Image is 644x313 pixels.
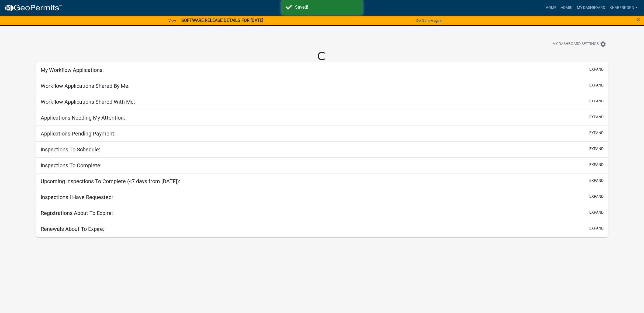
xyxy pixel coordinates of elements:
[575,3,607,13] a: My Dashboard
[589,146,604,152] button: expand
[414,16,444,25] button: Don't show again
[41,114,125,121] h5: Applications Needing My Attention:
[543,3,559,13] a: Home
[589,162,604,168] button: expand
[41,178,180,185] h5: Upcoming Inspections To Complete (<7 days from [DATE]):
[41,210,113,216] h5: Registrations About To Expire:
[636,16,640,23] button: Close
[41,130,116,137] h5: Applications Pending Payment:
[295,4,358,11] div: Saved!
[589,210,604,215] button: expand
[607,3,640,13] a: khaberkorn
[589,130,604,136] button: expand
[636,16,640,23] span: ×
[41,162,102,169] h5: Inspections To Complete:
[41,146,100,153] h5: Inspections To Schedule:
[589,82,604,88] button: expand
[589,67,604,72] button: expand
[600,41,606,47] i: settings
[589,194,604,199] button: expand
[548,39,611,49] button: My Dashboard Settingssettings
[589,178,604,183] button: expand
[41,226,104,232] h5: Renewals About To Expire:
[41,67,104,73] h5: My Workflow Applications:
[181,18,263,23] strong: SOFTWARE RELEASE DETAILS FOR [DATE]
[559,3,575,13] a: Admin
[41,99,135,105] h5: Workflow Applications Shared With Me:
[41,83,130,89] h5: Workflow Applications Shared By Me:
[589,225,604,231] button: expand
[41,194,113,200] h5: Inspections I Have Requested:
[166,16,178,25] a: View
[589,98,604,104] button: expand
[552,41,599,47] span: My Dashboard Settings
[589,114,604,120] button: expand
